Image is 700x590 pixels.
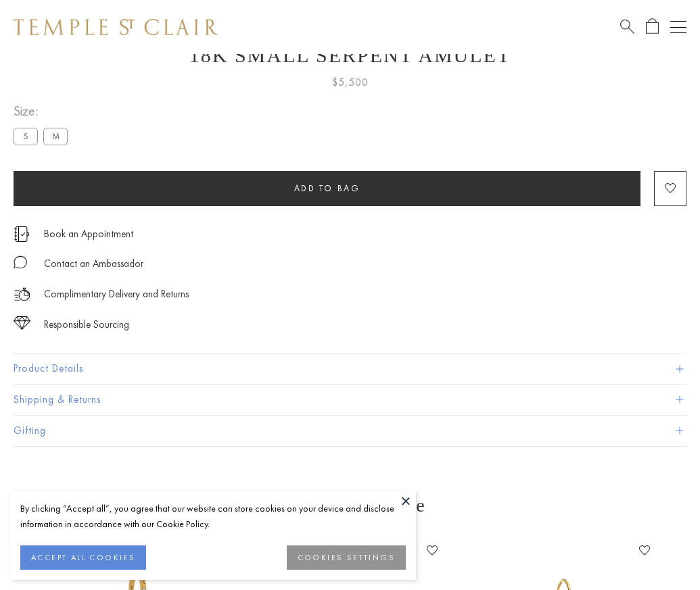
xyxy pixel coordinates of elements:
[44,316,129,333] div: Responsible Sourcing
[294,182,360,194] span: Add to bag
[20,545,146,570] button: ACCEPT ALL COOKIES
[14,286,30,303] img: icon_delivery.svg
[20,501,406,532] div: By clicking “Accept all”, you agree that our website can store cookies on your device and disclos...
[14,128,38,145] label: S
[14,316,30,330] img: icon_sourcing.svg
[646,18,659,35] a: Open Shopping Bag
[14,255,27,269] img: MessageIcon-01_2.svg
[14,100,73,122] span: Size:
[670,19,686,35] button: Open navigation
[14,171,640,206] button: Add to bag
[14,44,686,67] h1: 18K Small Serpent Amulet
[44,255,143,272] div: Contact an Ambassador
[14,353,686,384] button: Product Details
[287,545,406,570] button: COOKIES SETTINGS
[14,416,686,446] button: Gifting
[14,385,686,415] button: Shipping & Returns
[332,74,369,91] span: $5,500
[620,18,634,35] a: Search
[14,226,30,242] img: icon_appointment.svg
[44,286,189,303] p: Complimentary Delivery and Returns
[43,128,68,145] label: M
[44,226,133,241] a: Book an Appointment
[14,19,218,35] img: Temple St. Clair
